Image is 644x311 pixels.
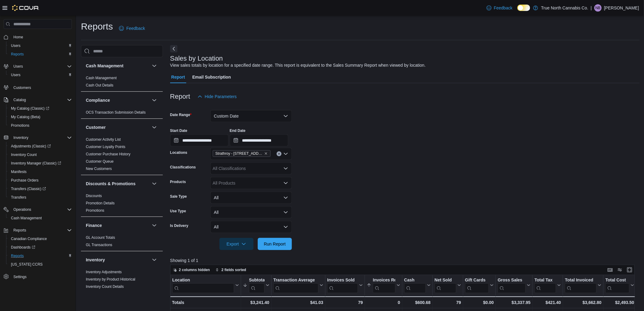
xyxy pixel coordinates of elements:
span: Inventory Manager (Classic) [9,160,72,167]
a: Settings [11,273,29,281]
label: Classifications [170,165,196,170]
button: Cash [404,277,431,293]
button: Net Sold [435,277,461,293]
a: Inventory Manager (Classic) [6,159,74,168]
button: Cash Management [151,62,158,69]
span: Report [171,71,185,83]
span: Cash Management [9,214,72,222]
div: Gross Sales [498,277,526,283]
button: Discounts & Promotions [151,180,158,187]
a: Manifests [9,168,29,175]
button: Catalog [11,96,28,104]
div: Invoices Ref [373,277,395,283]
span: Manifests [11,169,26,174]
button: Open list of options [283,181,288,186]
button: Reports [6,252,74,260]
div: 79 [435,299,461,306]
div: Total Cost [605,277,629,293]
a: Transfers (Classic) [9,185,48,193]
div: Invoices Sold [327,277,358,293]
button: Compliance [86,97,149,103]
span: Inventory by Product Historical [86,277,135,282]
span: Catalog [13,97,26,102]
button: Reports [1,226,74,235]
a: Users [9,42,23,49]
div: Totals [172,299,239,306]
a: Transfers [9,194,29,201]
div: Transaction Average [273,277,318,293]
a: Cash Management [9,214,44,222]
span: Customers [13,85,31,90]
a: Cash Management [86,76,117,80]
span: Users [13,64,23,69]
button: Custom Date [210,110,292,122]
button: Reports [11,227,29,234]
span: Strathroy - 51 Front St W [213,150,271,157]
button: Run Report [258,238,292,250]
label: Use Type [170,209,186,214]
div: $3,662.80 [565,299,601,306]
button: Discounts & Promotions [86,181,149,187]
h1: Reports [81,20,113,33]
a: Customers [11,84,33,91]
span: Promotions [11,123,30,128]
span: Customer Queue [86,159,114,164]
span: Reports [9,252,72,260]
a: [US_STATE] CCRS [9,261,45,268]
a: Inventory Count [9,151,39,158]
button: Enter fullscreen [626,266,633,274]
span: Run Report [264,241,286,247]
img: Cova [12,5,39,11]
p: True North Cannabis Co. [541,4,588,12]
button: Total Invoiced [565,277,601,293]
span: Inventory Count [11,152,37,157]
label: Sale Type [170,194,187,199]
span: Adjustments (Classic) [9,143,72,150]
a: New Customers [86,167,112,171]
p: Showing 1 of 1 [170,257,640,263]
button: Open list of options [283,166,288,171]
div: Cash [404,277,426,283]
button: Total Cost [605,277,634,293]
div: Gift Cards [465,277,489,283]
div: Nathan Balcom [594,4,602,12]
a: Customer Queue [86,159,114,164]
div: Total Tax [534,277,556,283]
span: Settings [13,274,26,279]
button: All [210,206,292,218]
button: 2 columns hidden [170,266,212,274]
div: Invoices Ref [373,277,395,293]
div: Total Tax [534,277,556,293]
button: Finance [86,222,149,228]
div: Finance [81,234,163,251]
a: OCS Transaction Submission Details [86,110,146,115]
label: Locations [170,150,187,155]
h3: Discounts & Promotions [86,181,135,187]
a: Promotions [9,122,32,129]
div: Net Sold [435,277,456,293]
h3: Compliance [86,97,110,103]
span: Operations [11,206,72,213]
button: All [210,221,292,233]
button: Invoices Ref [367,277,400,293]
button: Users [6,71,74,79]
input: Press the down key to open a popover containing a calendar. [170,134,229,147]
a: Promotions [86,208,104,213]
a: Customer Loyalty Points [86,145,125,149]
div: $3,241.40 [243,299,269,306]
button: Subtotal [243,277,269,293]
button: Customer [86,124,149,130]
span: My Catalog (Beta) [9,113,72,121]
button: Export [219,238,254,250]
span: Manifests [9,168,72,175]
span: Email Subscription [192,71,231,83]
label: End Date [230,128,246,133]
a: Reports [9,252,26,260]
a: Purchase Orders [9,177,41,184]
span: GL Transactions [86,242,112,247]
label: Date Range [170,112,192,117]
button: Compliance [151,97,158,104]
span: [US_STATE] CCRS [11,262,43,267]
div: 0 [367,299,400,306]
